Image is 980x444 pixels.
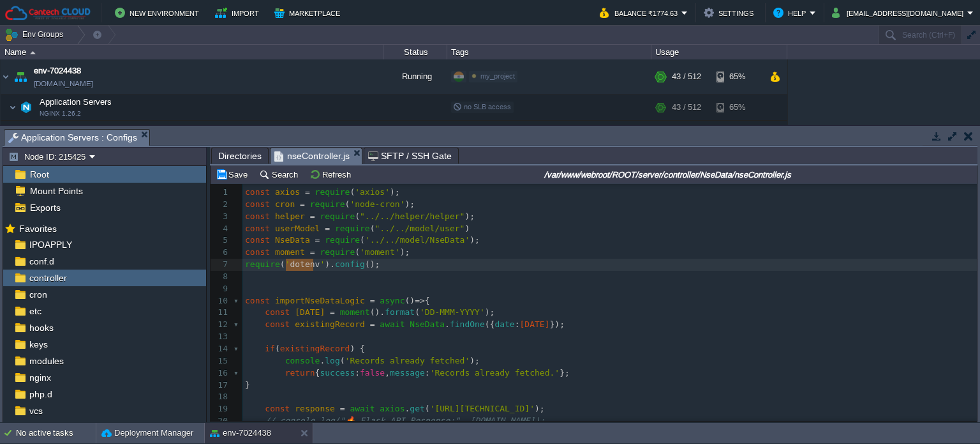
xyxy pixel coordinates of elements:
a: Root [27,169,51,180]
div: 1 [211,187,231,199]
span: false [360,368,385,378]
span: controller [27,272,69,284]
a: conf.d [27,256,56,267]
a: php.d [27,388,54,400]
span: , [385,368,390,378]
button: Save [216,169,251,180]
button: Search [259,169,302,180]
div: 65% [716,95,758,120]
span: NseData [275,235,310,245]
span: existingRecord [280,344,350,353]
span: moment [275,247,305,257]
span: NGINX 1.26.2 [40,110,81,118]
span: axios [275,187,300,197]
div: 3 [211,211,231,223]
div: 8 [211,271,231,283]
span: require [245,259,280,269]
span: my_project [480,72,515,80]
span: const [245,199,270,209]
span: await [350,404,375,413]
div: 6 [211,247,231,259]
span: Application Servers [38,96,114,107]
span: keys [27,339,50,350]
span: etc [27,305,43,317]
span: Favorites [17,223,59,234]
span: const [265,319,290,329]
a: IPOAPPLY [27,239,74,250]
span: cron [27,289,49,300]
span: 'DD-MMM-YYYY' [420,307,485,317]
span: const [265,404,290,413]
span: ); [470,356,480,365]
div: 17 [211,379,231,392]
span: : [515,319,520,329]
span: ' [320,259,325,269]
span: date [494,319,514,329]
span: . [445,319,450,329]
span: ({ [485,319,495,329]
span: message [390,368,425,378]
span: = [315,235,320,245]
span: const [245,235,270,245]
button: Deployment Manager [101,427,193,440]
span: ); [485,307,495,317]
span: ( [345,199,350,209]
span: ); [464,211,475,221]
a: hooks [27,322,56,333]
span: => [415,296,425,305]
img: AMDAwAAAACH5BAEAAAAALAAAAAABAAEAAAICRAEAOw== [17,95,35,120]
span: await [380,319,405,329]
span: config [335,259,365,269]
span: findOne [450,319,485,329]
span: = [340,404,345,413]
span: log [325,356,339,365]
span: axios [380,404,405,413]
span: const [245,296,270,305]
span: () [405,296,415,305]
img: Cantech Cloud [4,5,91,21]
div: Status [384,45,447,59]
a: env-7024438 [34,65,81,77]
button: Settings [704,5,757,20]
span: nginx [27,372,53,383]
span: // console.log("🔥 Flask API Response:", [DOMAIN_NAME]); [265,416,545,425]
span: ( [415,307,420,317]
span: success [320,368,355,378]
span: Exports [27,202,63,213]
span: = [325,224,330,233]
span: const [245,247,270,257]
div: 19 [211,403,231,415]
span: format [385,307,415,317]
button: env-7024438 [210,427,271,440]
span: }); [550,319,565,329]
div: 20 [211,415,231,427]
div: 11 [211,307,231,319]
span: = [370,319,375,329]
span: . [320,356,325,365]
span: async [380,296,405,305]
img: AMDAwAAAACH5BAEAAAAALAAAAAABAAEAAAICRAEAOw== [30,51,36,54]
span: helper [275,211,305,221]
span: require [315,187,350,197]
a: modules [27,355,66,367]
div: 16 [211,367,231,379]
span: 'node-cron' [350,199,405,209]
span: [DATE] [520,319,550,329]
span: (). [370,307,385,317]
span: NseData [410,319,445,329]
div: No active tasks [16,423,96,443]
span: = [330,307,335,317]
div: Tags [448,45,651,59]
span: = [300,199,305,209]
img: AMDAwAAAACH5BAEAAAAALAAAAAABAAEAAAICRAEAOw== [9,95,17,120]
span: ); [390,187,400,197]
div: 14 [211,343,231,355]
div: 43 / 512 [672,59,701,94]
span: require [325,235,360,245]
div: Usage [652,45,787,59]
span: require [320,211,355,221]
div: 13 [211,331,231,343]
